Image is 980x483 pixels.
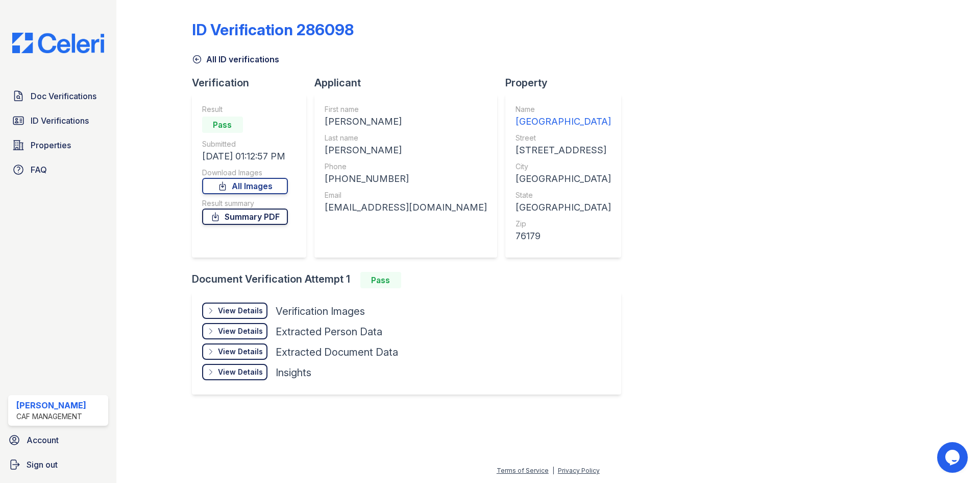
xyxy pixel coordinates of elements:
div: [DATE] 01:12:57 PM [202,149,288,164]
div: | [552,467,554,474]
div: Verification [192,76,314,90]
div: [PERSON_NAME] [325,114,487,129]
div: Verification Images [276,304,365,318]
a: Privacy Policy [558,467,600,474]
div: Phone [325,162,487,172]
div: [PERSON_NAME] [16,399,86,411]
span: Properties [31,139,71,151]
div: Last name [325,133,487,143]
div: [GEOGRAPHIC_DATA] [516,172,611,186]
div: View Details [218,367,263,377]
div: Extracted Document Data [276,345,398,359]
a: ID Verifications [8,110,108,131]
a: Summary PDF [202,209,288,225]
a: Doc Verifications [8,86,108,106]
div: [EMAIL_ADDRESS][DOMAIN_NAME] [325,200,487,215]
span: Doc Verifications [31,90,96,102]
div: Extracted Person Data [276,325,382,339]
div: Insights [276,365,311,380]
a: All ID verifications [192,53,279,65]
a: Account [4,430,112,450]
div: View Details [218,347,263,357]
img: CE_Logo_Blue-a8612792a0a2168367f1c8372b55b34899dd931a85d93a1a3d3e32e68fde9ad4.png [4,33,112,53]
a: Properties [8,135,108,155]
div: Document Verification Attempt 1 [192,272,629,288]
div: First name [325,104,487,114]
a: All Images [202,178,288,194]
iframe: chat widget [937,442,970,473]
div: Name [516,104,611,114]
div: State [516,190,611,200]
a: Terms of Service [497,467,549,474]
div: Street [516,133,611,143]
div: Pass [360,272,401,288]
div: Download Images [202,168,288,178]
div: Pass [202,117,243,133]
div: [PHONE_NUMBER] [325,172,487,186]
div: 76179 [516,229,611,243]
span: FAQ [31,164,47,176]
span: ID Verifications [31,114,89,127]
div: Submitted [202,139,288,149]
div: Zip [516,219,611,229]
div: View Details [218,326,263,336]
div: [GEOGRAPHIC_DATA] [516,200,611,215]
span: Sign out [27,458,58,471]
span: Account [27,434,59,446]
div: ID Verification 286098 [192,20,354,39]
div: [STREET_ADDRESS] [516,143,611,157]
div: [GEOGRAPHIC_DATA] [516,114,611,129]
a: Sign out [4,454,112,475]
div: [PERSON_NAME] [325,143,487,157]
div: City [516,162,611,172]
a: Name [GEOGRAPHIC_DATA] [516,104,611,129]
div: Result [202,104,288,114]
a: FAQ [8,159,108,180]
div: Result summary [202,198,288,209]
div: CAF Management [16,411,86,422]
div: Applicant [314,76,505,90]
div: Email [325,190,487,200]
div: Property [505,76,629,90]
div: View Details [218,306,263,316]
